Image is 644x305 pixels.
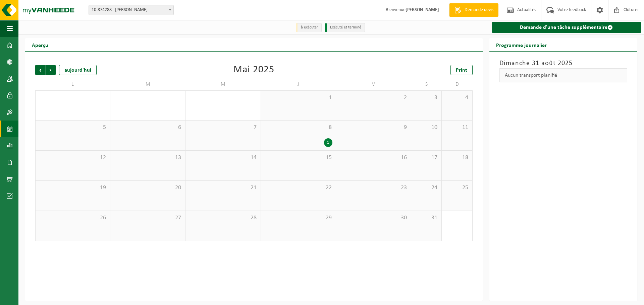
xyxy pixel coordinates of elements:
[114,124,182,131] span: 6
[415,154,438,161] span: 17
[110,78,185,90] td: M
[264,184,332,192] span: 22
[39,154,107,161] span: 12
[189,214,257,222] span: 28
[336,78,411,90] td: V
[415,124,438,131] span: 10
[442,78,472,90] td: D
[25,38,55,51] h2: Aperçu
[492,22,641,33] a: Demande d'une tâche supplémentaire
[499,68,627,82] div: Aucun transport planifié
[264,214,332,222] span: 29
[59,65,97,75] div: aujourd'hui
[264,124,332,131] span: 8
[324,138,332,147] div: 1
[489,38,553,51] h2: Programme journalier
[449,3,498,17] a: Demande devis
[339,124,408,131] span: 9
[189,184,257,192] span: 21
[296,23,322,32] li: à exécuter
[463,7,495,13] span: Demande devis
[339,184,408,192] span: 23
[39,214,107,222] span: 26
[445,124,469,131] span: 11
[39,124,107,131] span: 5
[450,65,473,75] a: Print
[415,214,438,222] span: 31
[445,94,469,101] span: 4
[35,65,45,75] span: Précédent
[46,65,56,75] span: Suivant
[406,7,439,12] strong: [PERSON_NAME]
[185,78,261,90] td: M
[339,214,408,222] span: 30
[415,184,438,192] span: 24
[339,154,408,161] span: 16
[456,68,467,73] span: Print
[264,94,332,101] span: 1
[114,154,182,161] span: 13
[325,23,365,32] li: Exécuté et terminé
[114,214,182,222] span: 27
[445,154,469,161] span: 18
[261,78,336,90] td: J
[189,154,257,161] span: 14
[35,78,110,90] td: L
[411,78,442,90] td: S
[89,5,174,15] span: 10-874288 - COLETTA, BENOÎT - GHLIN
[189,124,257,131] span: 7
[39,184,107,192] span: 19
[499,58,627,68] h3: Dimanche 31 août 2025
[89,5,173,15] span: 10-874288 - COLETTA, BENOÎT - GHLIN
[339,94,408,101] span: 2
[233,65,274,75] div: Mai 2025
[445,184,469,192] span: 25
[264,154,332,161] span: 15
[415,94,438,101] span: 3
[114,184,182,192] span: 20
